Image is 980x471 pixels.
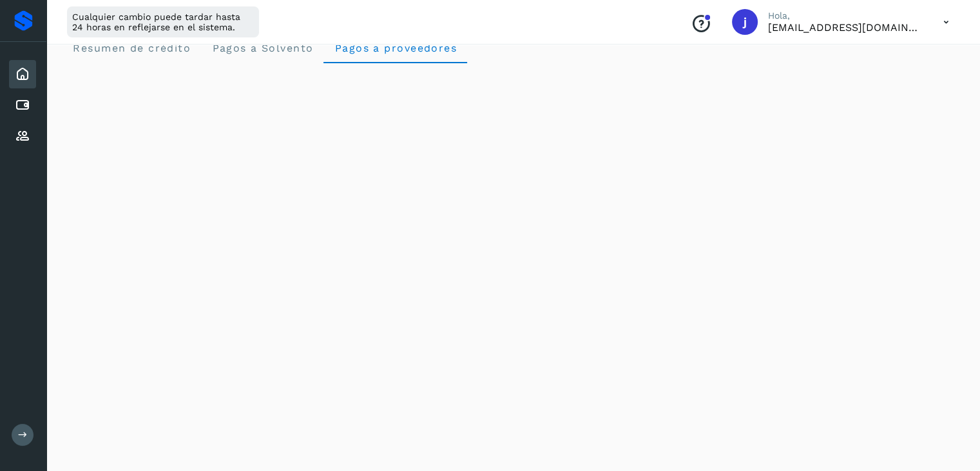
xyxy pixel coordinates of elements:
span: Pagos a proveedores [334,42,457,54]
span: Pagos a Solvento [211,42,313,54]
span: Resumen de crédito [72,42,191,54]
div: Cualquier cambio puede tardar hasta 24 horas en reflejarse en el sistema. [67,6,259,37]
p: jrodriguez@kalapata.co [768,21,923,34]
div: Cuentas por pagar [9,91,36,119]
div: Proveedores [9,122,36,150]
div: Inicio [9,60,36,88]
p: Hola, [768,10,923,21]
